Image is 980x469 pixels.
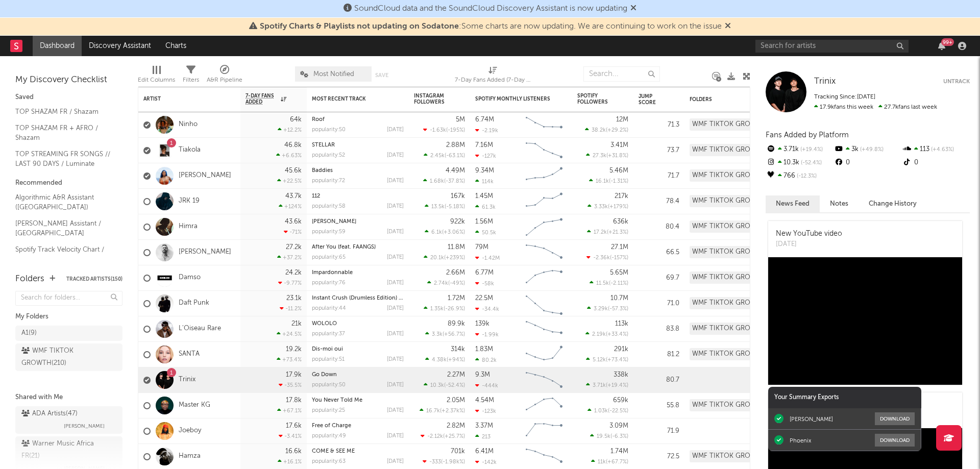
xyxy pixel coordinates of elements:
[639,272,679,284] div: 69.7
[312,449,355,454] a: COME & SEE ME
[285,167,302,174] div: 45.6k
[312,244,404,250] div: After You (feat. FAANGS)
[312,347,404,352] div: Dis-moi oui
[902,156,970,169] div: 0
[592,128,606,133] span: 38.2k
[446,153,463,159] span: -63.1 %
[33,36,82,56] a: Dashboard
[596,179,609,184] span: 16.1k
[593,153,606,159] span: 27.3k
[424,254,465,261] div: ( )
[15,311,122,323] div: My Folders
[594,204,608,210] span: 3.33k
[941,38,954,46] div: 99 +
[455,74,531,86] div: 7-Day Fans Added (7-Day Fans Added)
[312,193,320,199] a: 112
[834,143,901,156] div: 3k
[859,147,884,153] span: +49.8 %
[799,160,822,166] span: -52.4 %
[448,320,465,327] div: 89.9k
[690,246,779,258] div: WMF TIKTOK GROWTH (210)
[875,434,915,447] button: Download
[15,106,112,117] a: TOP SHAZAM FR / Shazam
[583,66,660,82] input: Search...
[179,401,210,410] a: Master KG
[608,230,627,235] span: +21.3 %
[15,74,122,86] div: My Discovery Checklist
[592,332,606,337] span: 2.19k
[630,5,636,13] span: Dismiss
[387,229,404,235] div: [DATE]
[587,305,628,312] div: ( )
[690,96,766,103] div: Folders
[455,61,531,91] div: 7-Day Fans Added (7-Day Fans Added)
[387,204,404,209] div: [DATE]
[286,346,302,353] div: 19.2k
[450,281,463,286] span: -49 %
[21,438,114,462] div: Warner Music Africa FR ( 21 )
[260,22,459,31] span: Spotify Charts & Playlists not updating on Sodatone
[183,61,199,91] div: Filters
[179,325,221,333] a: L'Oiseau Rare
[608,153,627,159] span: +31.8 %
[387,357,404,362] div: [DATE]
[179,197,200,206] a: JRK 19
[610,179,627,184] span: -1.31 %
[445,306,463,312] span: -26.9 %
[387,127,404,133] div: [DATE]
[616,116,628,123] div: 12M
[179,376,195,384] a: Trinix
[414,93,450,105] div: Instagram Followers
[577,93,613,105] div: Spotify Followers
[475,269,494,276] div: 6.77M
[312,219,356,225] a: [PERSON_NAME]
[446,204,463,210] span: -5.18 %
[290,116,302,123] div: 64k
[475,295,493,302] div: 22.5M
[475,142,493,149] div: 7.16M
[639,323,679,335] div: 83.8
[639,144,679,157] div: 73.7
[639,170,679,182] div: 71.7
[21,345,93,369] div: WMF TIKTOK GROWTH ( 210 )
[938,42,945,50] button: 99+
[593,357,606,363] span: 5.12k
[15,149,112,169] a: TOP STREAMING FR SONGS // LAST 90 DAYS / Luminate
[432,357,447,363] span: 4.38k
[593,255,610,261] span: -2.36k
[475,167,494,174] div: 9.34M
[312,321,404,327] div: WOLOLO
[607,332,627,337] span: +33.4 %
[434,281,448,286] span: 2.74k
[814,104,937,110] span: 27.7k fans last week
[521,163,567,189] svg: Chart title
[611,255,627,261] span: -157 %
[521,265,567,291] svg: Chart title
[138,61,175,91] div: Edit Columns
[312,306,346,311] div: popularity: 44
[615,320,628,327] div: 113k
[448,357,463,363] span: +94 %
[450,218,465,225] div: 922k
[285,218,302,225] div: 43.6k
[475,204,496,210] div: 61.3k
[179,146,201,155] a: Tiakola
[475,229,496,236] div: 50.5k
[424,152,465,159] div: ( )
[586,382,628,388] div: ( )
[15,91,122,104] div: Saved
[834,156,901,169] div: 0
[312,372,404,378] div: Go Down
[387,153,404,158] div: [DATE]
[387,255,404,260] div: [DATE]
[15,122,112,143] a: TOP SHAZAM FR + AFRO / Shazam
[639,119,679,131] div: 71.3
[613,218,628,225] div: 636k
[312,142,404,148] div: STELLAR
[312,219,404,225] div: LIL WAYNE
[285,193,302,200] div: 43.7k
[64,420,105,432] span: [PERSON_NAME]
[21,327,37,339] div: A1 ( 9 )
[312,331,345,337] div: popularity: 37
[586,152,628,159] div: ( )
